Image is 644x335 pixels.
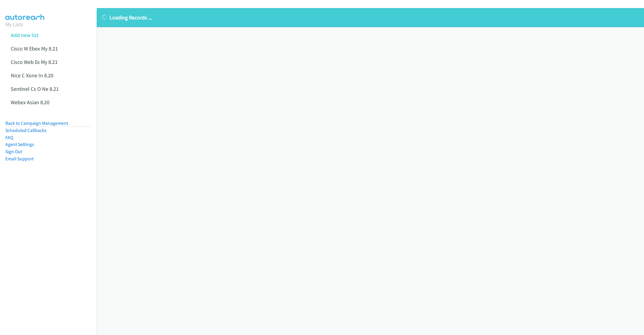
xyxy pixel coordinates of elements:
a: Email Support [5,156,33,162]
a: Sign Out [5,149,22,154]
a: Scheduled Callbacks [5,127,47,133]
a: Cisco W Ebex My 8.21 [11,45,58,52]
a: Agent Settings [5,142,34,147]
a: Sentinel Cs O Ne 8.21 [11,85,59,92]
a: Back to Campaign Management [5,120,68,126]
a: Webex Asian 8.20 [11,99,50,106]
p: Loading Records ... [102,13,639,21]
a: Cisco Web Ex My 8.21 [11,59,58,65]
a: My Lists [5,21,23,28]
a: Nice C Xone In 8.20 [11,72,53,79]
a: FAQ [5,135,13,140]
a: Add new list [11,32,38,39]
